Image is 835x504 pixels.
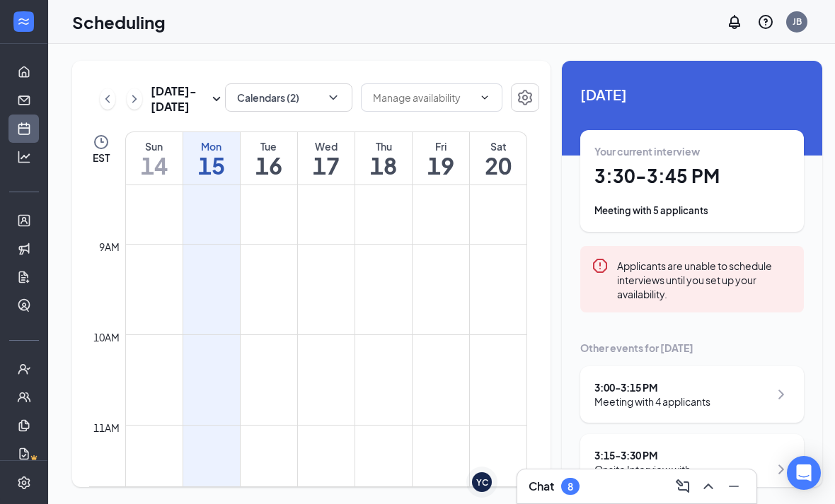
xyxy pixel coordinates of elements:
svg: Minimize [725,478,742,495]
div: Sun [126,139,183,153]
a: September 14, 2025 [126,132,183,184]
div: 3:00 - 3:15 PM [594,380,710,394]
button: Settings [511,83,539,112]
svg: QuestionInfo [757,13,774,30]
h1: 14 [126,153,183,177]
a: Settings [511,83,539,115]
h1: Scheduling [72,10,166,34]
div: Other events for [DATE] [580,341,804,355]
svg: ChevronRight [773,461,790,478]
span: EST [93,151,110,165]
div: Applicants are unable to schedule interviews until you set up your availability. [617,257,793,301]
svg: ChevronDown [479,92,490,103]
h3: [DATE] - [DATE] [151,83,208,115]
svg: ChevronLeft [100,90,115,107]
a: September 16, 2025 [241,132,297,184]
svg: UserCheck [17,362,31,376]
svg: ChevronUp [700,478,717,495]
button: Minimize [722,475,745,498]
h1: 20 [470,153,526,177]
h1: 19 [413,153,469,177]
div: Meeting with 4 applicants [594,394,710,409]
div: Tue [241,139,297,153]
div: YC [476,476,488,488]
svg: ChevronDown [326,90,340,105]
a: September 17, 2025 [298,132,355,184]
div: Fri [413,139,469,153]
div: 3:15 - 3:30 PM [594,448,769,462]
button: Calendars (2)ChevronDown [225,83,352,112]
div: Thu [355,139,412,153]
input: Manage availability [373,90,473,105]
button: ChevronLeft [100,88,115,110]
div: Meeting with 5 applicants [594,204,790,218]
h1: 3:30 - 3:45 PM [594,164,790,188]
svg: Settings [17,476,31,490]
svg: ChevronRight [773,386,790,403]
div: Sat [470,139,526,153]
div: Mon [183,139,240,153]
svg: Analysis [17,150,31,164]
div: 8 [568,481,573,493]
button: ComposeMessage [672,475,694,498]
div: 9am [96,239,122,254]
h1: 18 [355,153,412,177]
div: Wed [298,139,355,153]
a: September 19, 2025 [413,132,469,184]
div: Your current interview [594,144,790,158]
a: September 15, 2025 [183,132,240,184]
svg: Notifications [726,13,743,30]
div: 10am [91,329,122,345]
svg: Settings [517,89,534,106]
h1: 16 [241,153,297,177]
svg: WorkstreamLogo [16,14,30,28]
svg: SmallChevronDown [208,90,225,107]
div: JB [793,16,802,28]
div: 11am [91,420,122,435]
button: ChevronRight [127,88,142,110]
a: September 20, 2025 [470,132,526,184]
h1: 15 [183,153,240,177]
button: ChevronUp [697,475,720,498]
svg: ChevronRight [127,90,142,107]
a: September 18, 2025 [355,132,412,184]
svg: ComposeMessage [674,478,691,495]
svg: Error [592,257,609,274]
div: Open Intercom Messenger [787,456,821,490]
svg: Clock [93,134,110,151]
h3: Chat [529,479,554,494]
span: [DATE] [580,83,804,105]
h1: 17 [298,153,355,177]
div: Onsite Interview with [PERSON_NAME] [594,462,769,491]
